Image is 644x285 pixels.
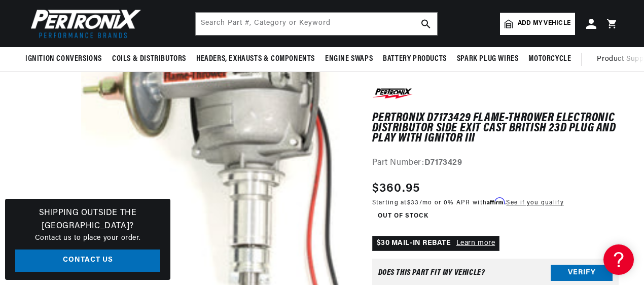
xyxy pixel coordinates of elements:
p: $30 MAIL-IN REBATE [372,236,500,251]
summary: Motorcycle [523,47,576,71]
span: Battery Products [383,54,447,64]
summary: Spark Plug Wires [452,47,524,71]
span: Motorcycle [528,54,571,64]
span: $33 [407,200,419,206]
span: Affirm [487,198,505,205]
span: Add my vehicle [518,19,570,28]
summary: Battery Products [378,47,452,71]
summary: Engine Swaps [320,47,378,71]
span: $360.95 [372,180,420,198]
button: search button [415,13,437,35]
summary: Coils & Distributors [107,47,191,71]
span: Coils & Distributors [112,54,186,64]
span: Spark Plug Wires [457,54,519,64]
p: Contact us to place your order. [15,233,160,244]
span: Headers, Exhausts & Components [196,54,315,64]
summary: Headers, Exhausts & Components [191,47,320,71]
span: Ignition Conversions [25,54,102,64]
summary: Ignition Conversions [25,47,107,71]
img: Pertronix [25,6,142,41]
a: See if you qualify - Learn more about Affirm Financing (opens in modal) [506,200,563,206]
div: Does This part fit My vehicle? [378,269,485,277]
input: Search Part #, Category or Keyword [196,13,437,35]
div: Part Number: [372,157,619,170]
span: Out of Stock [372,210,434,223]
a: Add my vehicle [500,13,575,35]
p: Starting at /mo or 0% APR with . [372,198,564,208]
a: Contact Us [15,250,160,272]
span: Engine Swaps [325,54,373,64]
h1: PerTronix D7173429 Flame-Thrower Electronic Distributor Side Exit Cast British 23D Plug and Play ... [372,113,619,144]
button: Verify [551,265,613,281]
strong: D7173429 [424,159,462,167]
h3: Shipping Outside the [GEOGRAPHIC_DATA]? [15,207,160,233]
a: Learn more [456,239,495,247]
